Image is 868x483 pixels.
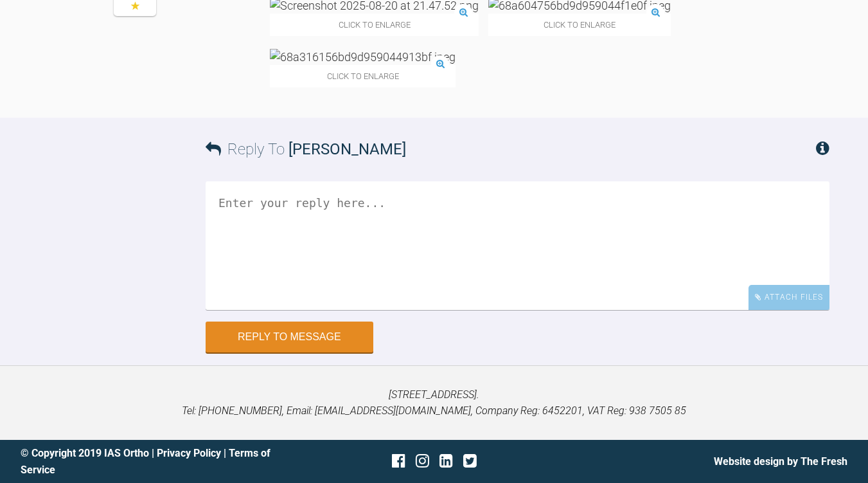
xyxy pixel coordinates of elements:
a: Privacy Policy [157,447,221,459]
a: Website design by The Fresh [714,455,847,468]
span: [PERSON_NAME] [288,140,406,158]
span: Click to enlarge [488,14,671,36]
span: Click to enlarge [270,65,456,87]
span: Click to enlarge [270,14,479,36]
button: Reply to Message [206,322,373,352]
img: 68a316156bd9d959044913bf.jpeg [270,49,456,65]
div: © Copyright 2019 IAS Ortho | | [21,445,296,478]
p: [STREET_ADDRESS]. Tel: [PHONE_NUMBER], Email: [EMAIL_ADDRESS][DOMAIN_NAME], Company Reg: 6452201,... [21,387,847,419]
a: Terms of Service [21,447,270,476]
div: Attach Files [748,285,829,310]
h3: Reply To [206,137,406,161]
